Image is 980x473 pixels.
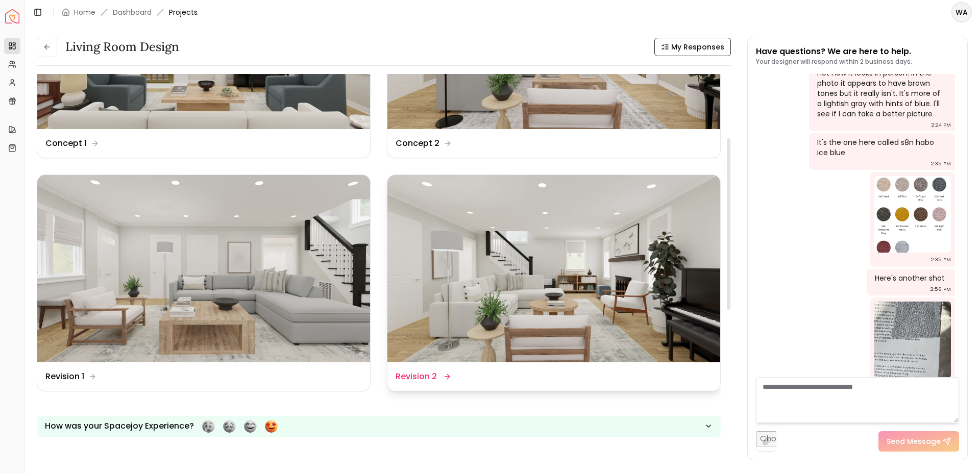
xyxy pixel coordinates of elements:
nav: breadcrumb [62,7,198,17]
span: My Responses [671,42,724,52]
a: Revision 1Revision 1 [37,175,371,391]
div: Here's another shot [875,273,945,283]
h3: Living Room Design [65,39,179,55]
span: Projects [169,7,198,17]
span: WA [952,3,971,21]
button: How was your Spacejoy Experience?Feeling terribleFeeling badFeeling goodFeeling awesome [37,416,721,437]
a: Revision 2Revision 2 [387,175,721,391]
a: Home [74,7,95,17]
dd: Revision 1 [45,370,84,383]
img: Spacejoy Logo [5,9,19,23]
p: Have questions? We are here to help. [756,45,912,58]
div: 2:35 PM [931,255,951,265]
div: 2:24 PM [932,120,951,130]
div: 2:56 PM [930,284,951,294]
p: Your designer will respond within 2 business days. [756,58,912,66]
div: 2:35 PM [931,159,951,169]
a: Spacejoy [5,9,19,23]
img: Revision 1 [37,175,370,362]
p: How was your Spacejoy Experience? [45,420,194,432]
dd: Revision 2 [396,370,437,383]
div: It's the one here called s8n habo ice blue [817,137,945,158]
img: Chat Image [874,302,951,378]
a: Dashboard [113,7,152,17]
img: Revision 2 [387,175,720,362]
img: Chat Image [874,176,951,253]
dd: Concept 2 [396,137,439,150]
dd: Concept 1 [45,137,87,150]
button: My Responses [654,38,731,56]
button: WA [951,2,972,22]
